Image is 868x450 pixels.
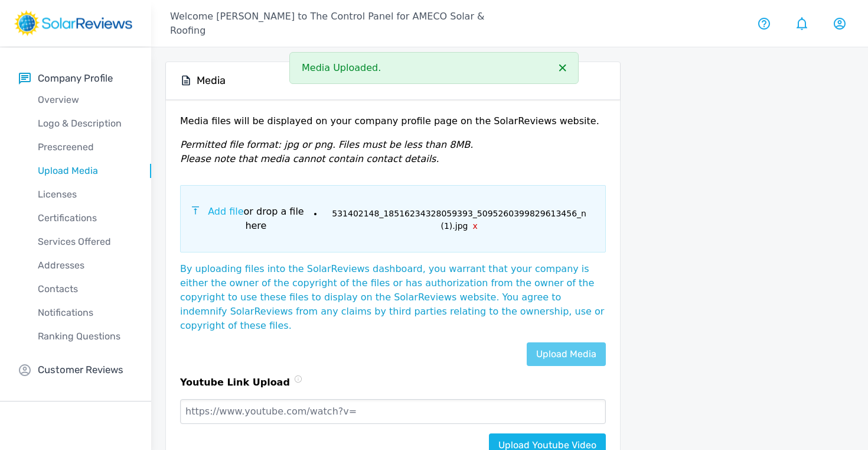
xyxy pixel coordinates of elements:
p: Customer Reviews [38,362,123,377]
a: Contacts [19,277,151,301]
p: Overview [19,93,151,107]
p: Notifications [19,306,151,320]
a: Ranking Questions [19,325,151,348]
em: Please note that media cannot contain contact details. [180,153,439,164]
p: Media files will be displayed on your company profile page on the SolarReviews website. [180,114,606,138]
p: Ranking Questions [19,329,151,344]
button: x [468,220,477,232]
a: Licenses [19,183,151,206]
a: Upload Media [527,342,606,366]
em: Permitted file format: jpg or png. Files must be less than 8MB. [180,139,473,150]
li: 531402148_18516234328059393_5095260399829613456_n (1).jpg [323,205,596,232]
a: Prescreened [19,135,151,159]
p: Upload Media [19,164,151,178]
p: Licenses [19,187,151,202]
span: Media Uploaded. [302,62,381,74]
p: Services Offered [19,235,151,249]
span: Add file [208,206,243,217]
p: or drop a file here [201,205,311,233]
input: https://www.youtube.com/watch?v= [180,399,606,424]
a: Notifications [19,301,151,325]
a: Addresses [19,254,151,277]
a: Certifications [19,206,151,230]
a: Services Offered [19,230,151,254]
p: Logo & Description [19,116,151,131]
p: Certifications [19,211,151,225]
a: Logo & Description [19,112,151,135]
p: By uploading files into the SolarReviews dashboard, you warrant that your company is either the o... [180,262,606,342]
p: Prescreened [19,140,151,154]
a: Overview [19,88,151,112]
p: Addresses [19,258,151,273]
a: Upload Media [19,159,151,183]
p: Youtube Link Upload [180,375,290,399]
p: Contacts [19,282,151,296]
